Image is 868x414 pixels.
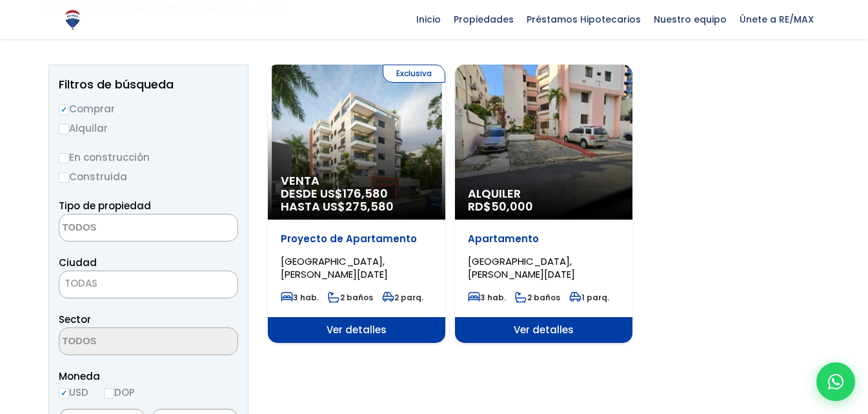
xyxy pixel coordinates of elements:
span: 1 parq. [569,292,609,303]
textarea: Search [59,214,185,242]
span: Venta [281,174,432,187]
label: En construcción [59,149,238,165]
span: Propiedades [447,10,520,29]
span: DESDE US$ [281,187,432,213]
span: 2 baños [515,292,560,303]
textarea: Search [59,328,185,356]
input: Comprar [59,105,69,115]
label: Construida [59,169,238,185]
span: Ciudad [59,256,97,269]
span: HASTA US$ [281,200,432,213]
span: Nuestro equipo [647,10,733,29]
input: En construcción [59,153,69,163]
p: Apartamento [468,233,620,245]
p: Proyecto de Apartamento [281,233,432,245]
input: Alquilar [59,124,69,134]
h2: Filtros de búsqueda [59,78,238,91]
img: Logo de REMAX [61,8,84,31]
span: [GEOGRAPHIC_DATA], [PERSON_NAME][DATE] [468,254,575,281]
span: 2 baños [328,292,373,303]
span: TODAS [59,271,238,298]
input: Construida [59,172,69,183]
span: 176,580 [343,185,388,202]
span: 50,000 [491,198,533,214]
span: Exclusiva [383,65,445,83]
label: Alquilar [59,120,238,136]
span: Únete a RE/MAX [733,10,820,29]
span: Préstamos Hipotecarios [520,10,647,29]
span: Sector [59,313,91,326]
span: Inicio [410,10,447,29]
a: Exclusiva Venta DESDE US$176,580 HASTA US$275,580 Proyecto de Apartamento [GEOGRAPHIC_DATA], [PER... [268,65,445,343]
span: [GEOGRAPHIC_DATA], [PERSON_NAME][DATE] [281,254,388,281]
span: 3 hab. [468,292,506,303]
span: Tipo de propiedad [59,199,151,212]
label: Comprar [59,101,238,117]
span: Alquiler [468,187,620,200]
a: Alquiler RD$50,000 Apartamento [GEOGRAPHIC_DATA], [PERSON_NAME][DATE] 3 hab. 2 baños 1 parq. Ver ... [455,65,632,343]
label: USD [59,384,88,400]
span: Ver detalles [455,317,632,343]
input: DOP [104,388,114,398]
span: RD$ [468,198,533,214]
span: TODAS [59,274,237,293]
span: 2 parq. [382,292,423,303]
span: TODAS [65,276,97,290]
span: Ver detalles [268,317,445,343]
span: Moneda [59,368,238,384]
input: USD [59,388,69,398]
span: 275,580 [345,198,394,214]
span: 3 hab. [281,292,319,303]
label: DOP [104,384,135,400]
